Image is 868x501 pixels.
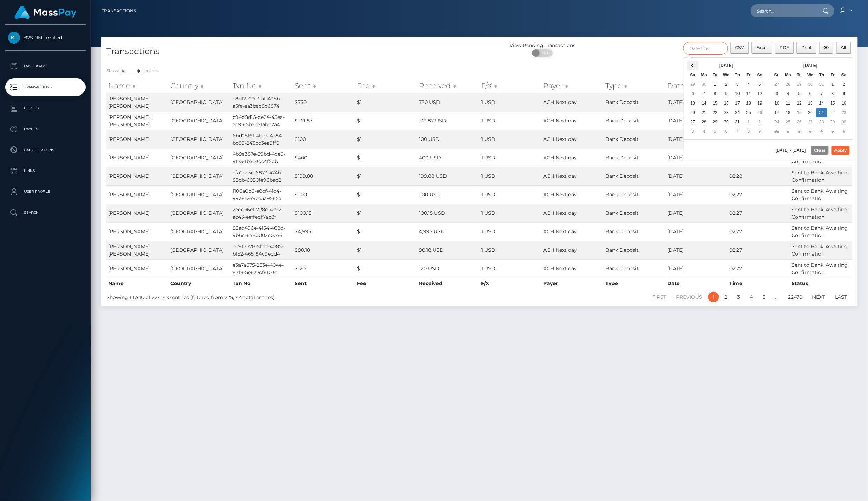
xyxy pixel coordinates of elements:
th: Date: activate to sort column ascending [666,79,728,93]
td: 4 [699,127,710,136]
th: We [805,70,816,80]
input: Search... [751,4,816,17]
td: 12 [755,89,766,99]
td: $1 [355,185,417,204]
span: [PERSON_NAME] [108,173,150,179]
td: 28 [816,117,827,127]
td: Sent to Bank, Awaiting Confirmation [790,204,852,222]
label: Show entries [106,67,159,75]
td: 1 USD [479,130,542,149]
td: 100.15 USD [417,204,479,222]
p: Payees [8,124,83,134]
td: 02:28 [728,167,790,185]
td: 1 USD [479,167,542,185]
span: OFF [536,49,553,57]
td: e09f7778-5fdd-4085-b152-465184c9edd4 [231,241,293,259]
td: 23 [721,108,732,117]
td: $1 [355,130,417,149]
td: $1 [355,93,417,112]
td: 6 [805,89,816,99]
th: Received: activate to sort column ascending [417,79,479,93]
td: $1 [355,241,417,259]
th: F/X [479,278,542,289]
td: 25 [783,117,794,127]
td: Bank Deposit [604,130,666,149]
td: cfa2ec5c-6873-474b-85db-6050fe96bad2 [231,167,293,185]
td: Bank Deposit [604,222,666,241]
td: 4b9a387e-39bd-4ce6-9123-1b503cc4f5db [231,149,293,167]
td: 120 USD [417,259,479,278]
td: $139.87 [293,112,355,130]
td: 24 [732,108,743,117]
p: User Profile [8,187,83,197]
td: 15 [827,99,839,108]
td: Sent to Bank, Awaiting Confirmation [790,167,852,185]
td: 19 [794,108,805,117]
th: Mo [699,70,710,80]
a: 4 [746,292,757,302]
th: Payer [542,278,604,289]
td: 1 [710,80,721,89]
td: 3 [772,89,783,99]
a: 3 [734,292,744,302]
span: ACH Next day [543,154,577,161]
td: [DATE] [666,167,728,185]
a: 2 [721,292,731,302]
td: Bank Deposit [604,93,666,112]
td: [DATE] [666,241,728,259]
td: [GEOGRAPHIC_DATA] [169,93,231,112]
th: Country [169,278,231,289]
td: 4 [783,89,794,99]
td: 199.88 USD [417,167,479,185]
td: 100 USD [417,130,479,149]
td: 21 [699,108,710,117]
td: 27 [687,117,699,127]
td: 31 [732,117,743,127]
th: Date [666,278,728,289]
a: Last [831,292,851,302]
span: [PERSON_NAME] I [PERSON_NAME] [108,114,153,128]
td: Bank Deposit [604,149,666,167]
th: We [721,70,732,80]
td: 90.18 USD [417,241,479,259]
td: 5 [755,80,766,89]
button: Column visibility [819,42,834,54]
th: Su [687,70,699,80]
p: Links [8,166,83,176]
th: Tu [794,70,805,80]
th: Su [772,70,783,80]
td: $1 [355,222,417,241]
td: 13 [687,99,699,108]
td: 31 [816,80,827,89]
td: 22 [827,108,839,117]
td: $1 [355,112,417,130]
button: Excel [752,42,772,54]
td: $199.88 [293,167,355,185]
td: 1 USD [479,112,542,130]
td: 1106a0b6-e8cf-41c4-99a8-269ee5a9565a [231,185,293,204]
td: 24 [772,117,783,127]
td: 8 [743,127,755,136]
td: 750 USD [417,93,479,112]
td: $1 [355,167,417,185]
p: Cancellations [8,145,83,155]
td: 29 [827,117,839,127]
td: 26 [794,117,805,127]
td: [GEOGRAPHIC_DATA] [169,130,231,149]
td: 9 [721,89,732,99]
button: Apply [832,146,850,154]
td: 2ecc96e1-728e-4e92-ac43-eeffedf7ab8f [231,204,293,222]
span: B2SPIN Limited [5,35,86,41]
td: 30 [721,117,732,127]
button: Print [797,42,817,54]
span: ACH Next day [543,210,577,216]
td: 1 USD [479,241,542,259]
th: Th [732,70,743,80]
td: Bank Deposit [604,259,666,278]
th: Txn No: activate to sort column ascending [231,79,293,93]
a: 22470 [785,292,807,302]
span: [PERSON_NAME] [108,191,150,198]
td: 20 [687,108,699,117]
td: 27 [772,80,783,89]
a: Transactions [5,78,86,96]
